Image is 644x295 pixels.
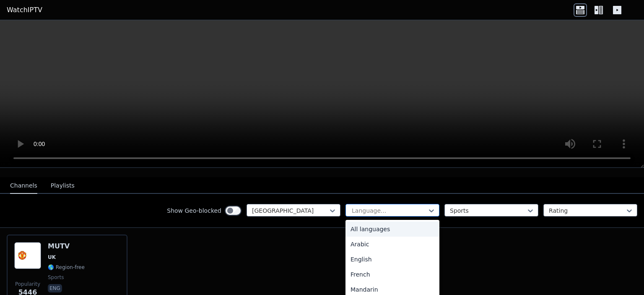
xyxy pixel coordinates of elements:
span: UK [48,254,56,261]
span: sports [48,274,64,281]
p: eng [48,284,62,292]
h6: MUTV [48,242,85,251]
div: English [345,252,439,267]
button: Channels [10,178,37,194]
div: Arabic [345,237,439,252]
div: All languages [345,222,439,237]
a: WatchIPTV [7,5,42,15]
span: 🌎 Region-free [48,264,85,271]
label: Show Geo-blocked [167,206,221,215]
button: Playlists [51,178,75,194]
span: Popularity [15,281,40,287]
img: MUTV [14,242,41,269]
div: French [345,267,439,282]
